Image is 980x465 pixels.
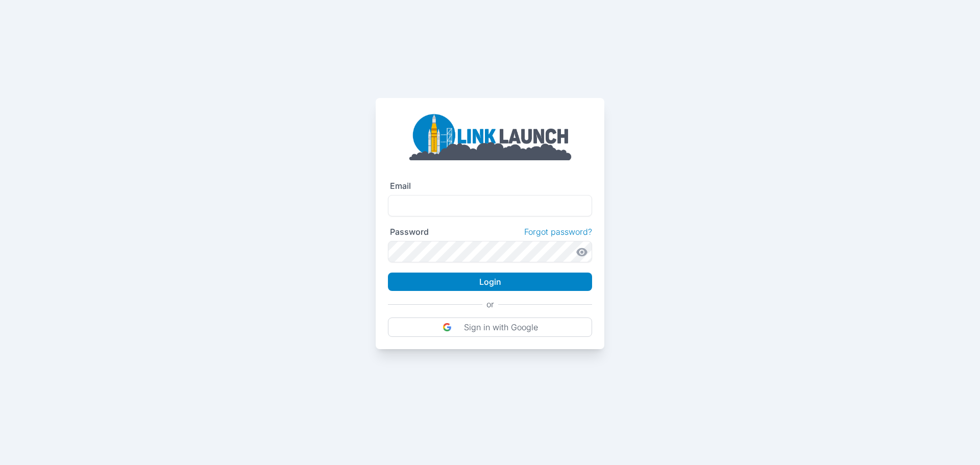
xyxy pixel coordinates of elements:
label: Email [390,181,411,191]
p: Sign in with Google [464,322,538,332]
p: or [486,299,494,309]
img: DIz4rYaBO0VM93JpwbwaJtqNfEsbwZFgEL50VtgcJLBV6wK9aKtfd+cEkvuBfcC37k9h8VGR+csPdltgAAAABJRU5ErkJggg== [443,323,452,332]
button: Sign in with Google [388,317,592,337]
img: linklaunch_big.2e5cdd30.png [408,110,572,160]
label: Password [390,227,429,237]
a: Forgot password? [524,227,592,237]
button: Login [388,273,592,291]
